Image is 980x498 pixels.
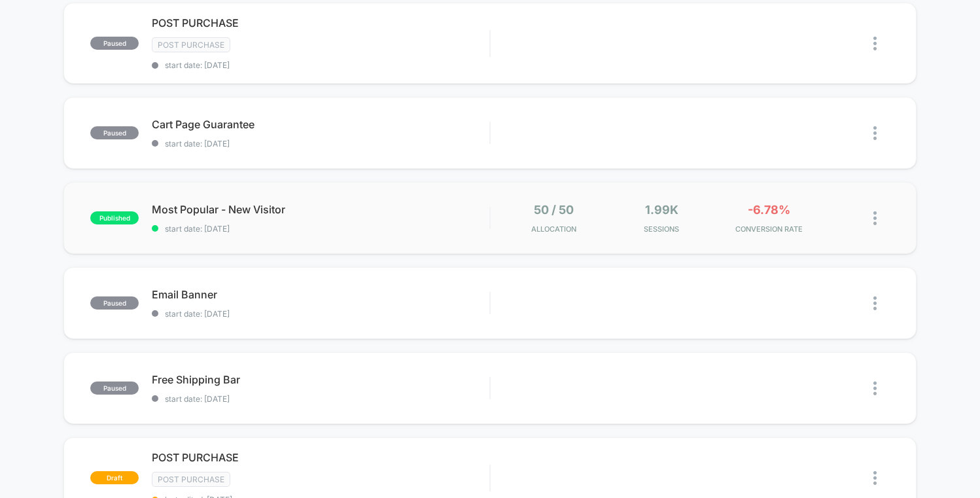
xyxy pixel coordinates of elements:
span: start date: [DATE] [152,139,489,149]
img: close [873,126,877,140]
img: close [873,211,877,225]
span: POST PURCHASE [152,16,489,29]
span: start date: [DATE] [152,309,489,319]
span: Free Shipping Bar [152,373,489,386]
span: draft [90,471,139,484]
span: Post Purchase [152,37,230,52]
span: paused [90,126,139,139]
span: 1.99k [645,203,678,217]
span: Allocation [531,224,576,234]
span: published [90,211,139,224]
span: start date: [DATE] [152,224,489,234]
span: POST PURCHASE [152,451,489,464]
span: -6.78% [748,203,790,217]
span: start date: [DATE] [152,394,489,404]
span: 50 / 50 [534,203,574,217]
span: paused [90,382,139,395]
span: Email Banner [152,288,489,301]
span: Post Purchase [152,472,230,487]
span: Most Popular - New Visitor [152,203,489,216]
img: close [873,471,877,485]
img: close [873,37,877,50]
img: close [873,296,877,310]
span: paused [90,37,139,50]
span: Sessions [611,224,712,234]
img: close [873,382,877,395]
span: start date: [DATE] [152,60,489,70]
span: CONVERSION RATE [719,224,820,234]
span: paused [90,296,139,310]
span: Cart Page Guarantee [152,118,489,131]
